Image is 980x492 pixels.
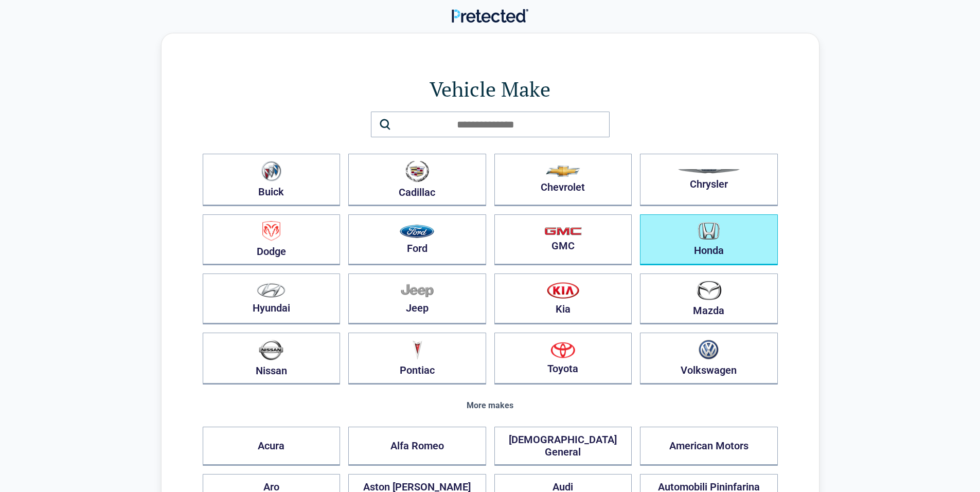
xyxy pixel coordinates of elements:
button: Alfa Romeo [348,427,486,466]
button: Chevrolet [494,154,632,206]
button: Hyundai [203,274,341,324]
button: Ford [348,214,486,265]
button: Dodge [203,214,341,265]
button: Jeep [348,274,486,324]
button: Nissan [203,333,341,385]
button: Mazda [640,274,778,324]
button: Honda [640,214,778,265]
div: More makes [203,401,778,410]
button: Cadillac [348,154,486,206]
button: Toyota [494,333,632,385]
button: Pontiac [348,333,486,385]
button: GMC [494,214,632,265]
button: Chrysler [640,154,778,206]
button: Kia [494,274,632,324]
h1: Vehicle Make [203,75,778,103]
button: Acura [203,427,341,466]
button: Volkswagen [640,333,778,385]
button: American Motors [640,427,778,466]
button: [DEMOGRAPHIC_DATA] General [494,427,632,466]
button: Buick [203,154,341,206]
